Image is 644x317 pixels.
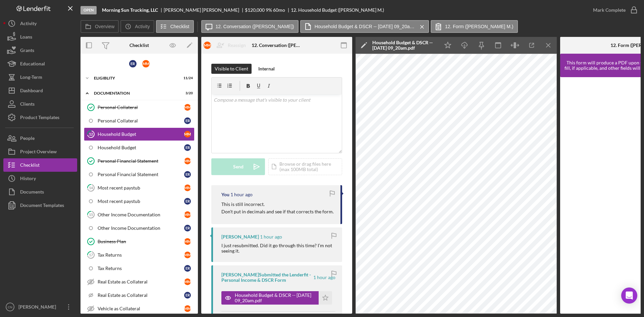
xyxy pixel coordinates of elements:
a: Tax ReturnsER [84,262,195,275]
label: Household Budget & DSCR -- [DATE] 09_20am.pdf [315,24,415,29]
div: 9 % [266,7,272,13]
label: Checklist [170,24,190,29]
div: Personal Collateral [98,105,184,110]
p: This is still incorrect. [221,201,334,208]
div: Documentation [94,91,176,95]
a: Personal CollateralER [84,114,195,127]
div: Open [80,6,97,14]
button: Household Budget & DSCR -- [DATE] 09_20am.pdf [300,20,429,33]
div: Personal Financial Statement [98,158,184,164]
div: Tax Returns [98,252,184,258]
a: Personal Financial StatementER [84,168,195,181]
div: Business Plan [98,239,184,244]
div: E R [184,265,191,272]
tspan: 14 [89,186,93,190]
button: 12. Conversation ([PERSON_NAME]) [201,20,299,33]
div: You [221,192,229,197]
div: [PERSON_NAME] Submitted the Lenderfit - Personal Income & DSCR Form [221,272,312,283]
div: Household Budget [98,131,184,137]
div: M M [184,252,191,258]
a: Most recent paystubER [84,195,195,208]
div: Household Budget & DSCR -- [DATE] 09_20am.pdf [372,40,436,51]
div: M M [184,305,191,312]
button: Overview [80,20,119,33]
div: 12. Conversation ([PERSON_NAME]) [252,43,302,48]
button: 12. Form ([PERSON_NAME] M.) [431,20,518,33]
div: E R [184,225,191,231]
button: Mark Complete [586,3,641,17]
a: Vehicle as CollateralMM [84,302,195,315]
div: E R [184,144,191,151]
div: E R [184,292,191,299]
div: M M [184,131,191,138]
div: 11 / 24 [181,76,193,80]
div: M M [184,104,191,111]
div: M M [204,42,211,49]
label: Activity [135,24,150,29]
div: [PERSON_NAME] [221,234,259,240]
p: Don't put in decimals and see if that corrects the form. [221,208,334,215]
label: 12. Form ([PERSON_NAME] M.) [445,24,514,29]
div: 60 mo [273,7,285,13]
time: 2025-10-14 13:20 [313,275,335,280]
a: 15Other Income DocumentationMM [84,208,195,221]
div: E R [129,60,137,67]
text: CN [8,305,12,309]
div: 12. Household Budget ([PERSON_NAME] M.) [291,7,384,13]
div: Real Estate as Collateral [98,293,184,298]
div: I just resubmitted. Did it go through this time? I’m not seeing it. [221,243,335,254]
time: 2025-10-14 13:27 [230,192,253,197]
div: Household Budget & DSCR -- [DATE] 09_20am.pdf [235,293,315,303]
tspan: 17 [89,253,93,257]
button: Visible to Client [211,64,252,74]
button: Checklist [156,20,194,33]
div: M M [184,278,191,285]
div: Most recent paystub [98,199,184,204]
div: Other Income Documentation [98,225,184,231]
button: Internal [255,64,278,74]
div: Household Budget [98,145,184,150]
div: Personal Collateral [98,118,184,123]
div: E R [184,171,191,178]
div: Most recent paystub [98,185,184,191]
label: 12. Conversation ([PERSON_NAME]) [216,24,294,29]
a: Personal Financial StatementMM [84,154,195,168]
div: Personal Financial Statement [98,172,184,177]
div: Open Intercom Messenger [621,287,637,304]
button: CN[PERSON_NAME] [3,300,77,314]
label: Overview [95,24,114,29]
div: M M [184,158,191,164]
button: Send [211,158,265,175]
a: 12Household BudgetMM [84,127,195,141]
div: E R [184,117,191,124]
div: Mark Complete [593,3,626,17]
button: Activity [120,20,154,33]
a: 17Tax ReturnsMM [84,248,195,262]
